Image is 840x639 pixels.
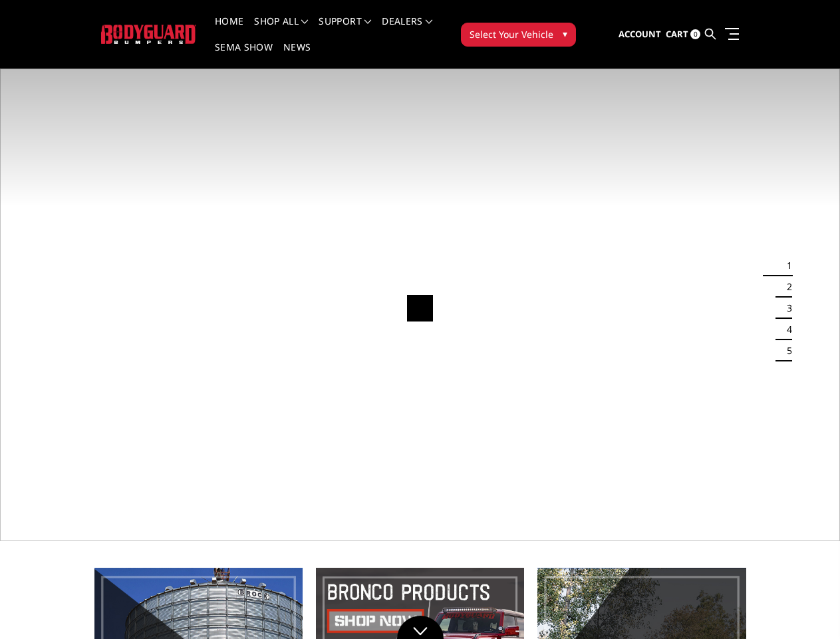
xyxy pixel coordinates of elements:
[461,23,576,47] button: Select Your Vehicle
[254,17,308,43] a: shop all
[666,28,688,40] span: Cart
[101,25,196,43] img: BODYGUARD BUMPERS
[666,17,700,53] a: Cart 0
[215,17,243,43] a: Home
[779,298,792,319] button: 3 of 5
[690,29,700,39] span: 0
[215,43,273,69] a: SEMA Show
[470,27,553,41] span: Select Your Vehicle
[382,17,432,43] a: Dealers
[779,340,792,361] button: 5 of 5
[563,27,567,41] span: ▾
[283,43,311,69] a: News
[619,28,661,40] span: Account
[319,17,371,43] a: Support
[779,255,792,276] button: 1 of 5
[619,17,661,53] a: Account
[779,276,792,298] button: 2 of 5
[779,319,792,340] button: 4 of 5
